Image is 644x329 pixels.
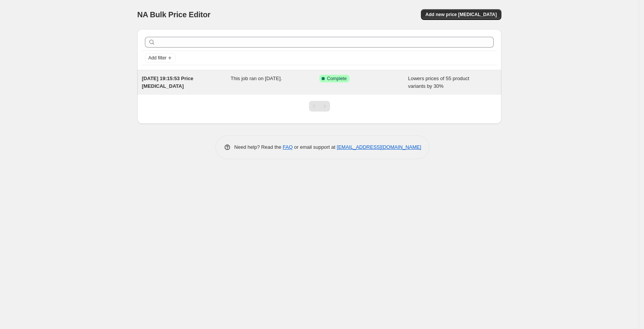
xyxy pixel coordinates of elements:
button: Add new price [MEDICAL_DATA] [421,9,501,20]
span: Add new price [MEDICAL_DATA] [426,12,497,18]
span: Lowers prices of 55 product variants by 30% [408,76,470,89]
span: This job ran on [DATE]. [231,76,282,81]
span: Need help? Read the [234,144,283,150]
span: or email support at [293,144,337,150]
a: [EMAIL_ADDRESS][DOMAIN_NAME] [337,144,421,150]
button: Add filter [145,53,176,63]
span: Complete [327,76,347,82]
a: FAQ [283,144,293,150]
span: [DATE] 19:15:53 Price [MEDICAL_DATA] [142,76,193,89]
span: NA Bulk Price Editor [137,10,210,19]
span: Add filter [148,55,166,61]
nav: Pagination [309,101,330,112]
